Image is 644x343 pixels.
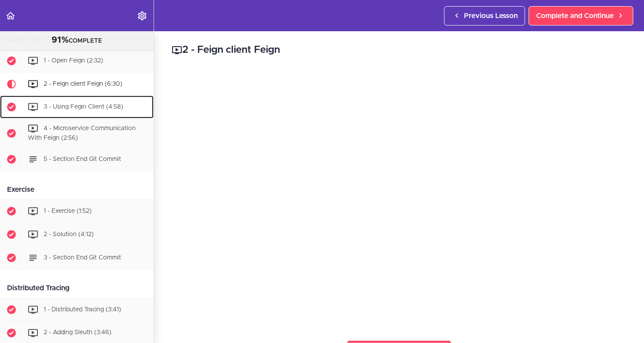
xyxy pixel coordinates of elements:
[44,208,92,214] span: 1 - Exercise (1:52)
[44,330,111,336] span: 2 - Adding Sleuth (3:46)
[536,11,614,21] span: Complete and Continue
[44,255,121,261] span: 3 - Section End Git Commit
[464,11,518,21] span: Previous Lesson
[44,80,122,87] span: 2 - Feign client Feign (6:30)
[44,103,123,109] span: 3 - Using Fegin Client (4:58)
[52,36,69,44] span: 91%
[11,35,143,46] div: COMPLETE
[172,71,626,326] iframe: Video Player
[137,11,147,21] svg: Settings Menu
[44,57,103,63] span: 1 - Open Feign (2:32)
[44,231,94,237] span: 2 - Solution (4:12)
[172,43,626,58] h2: 2 - Feign client Feign
[28,125,136,141] span: 4 - Microservice Communication With Feign (2:56)
[44,307,121,313] span: 1 - Distributed Tracing (3:41)
[44,156,121,162] span: 5 - Section End Git Commit
[444,6,525,26] a: Previous Lesson
[5,11,16,21] svg: Back to course curriculum
[529,6,633,26] a: Complete and Continue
